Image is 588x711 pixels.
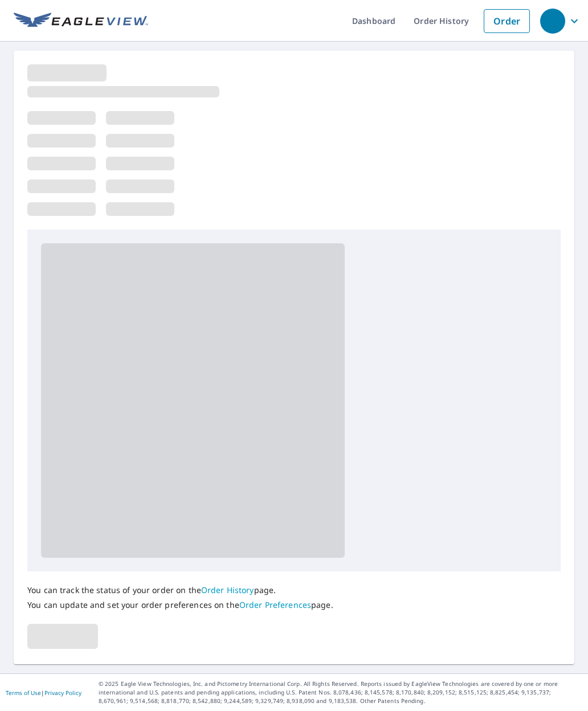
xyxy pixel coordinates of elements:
[484,9,530,33] a: Order
[201,585,254,595] a: Order History
[27,600,333,610] p: You can update and set your order preferences on the page.
[44,689,81,697] a: Privacy Policy
[6,689,81,696] p: |
[27,585,333,595] p: You can track the status of your order on the page.
[99,680,582,705] p: © 2025 Eagle View Technologies, Inc. and Pictometry International Corp. All Rights Reserved. Repo...
[239,599,311,610] a: Order Preferences
[14,13,148,30] img: EV Logo
[6,689,41,697] a: Terms of Use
